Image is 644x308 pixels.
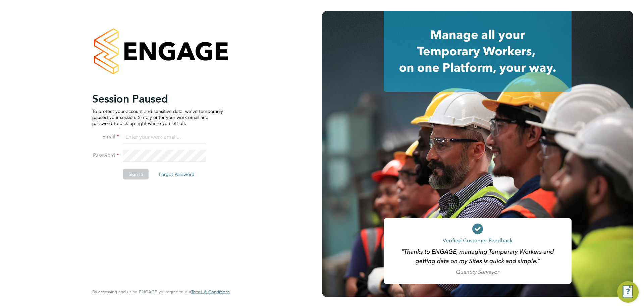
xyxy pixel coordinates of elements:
p: To protect your account and sensitive data, we've temporarily paused your session. Simply enter y... [92,108,223,126]
input: Enter your work email... [123,131,206,143]
button: Engage Resource Center [617,281,639,303]
button: Sign In [123,169,149,179]
h2: Session Paused [92,92,223,105]
a: Terms & Conditions [191,289,230,295]
label: Email [92,133,119,140]
span: By accessing and using ENGAGE you agree to our [92,289,230,295]
button: Forgot Password [153,169,200,179]
span: Terms & Conditions [191,289,230,295]
label: Password [92,152,119,159]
